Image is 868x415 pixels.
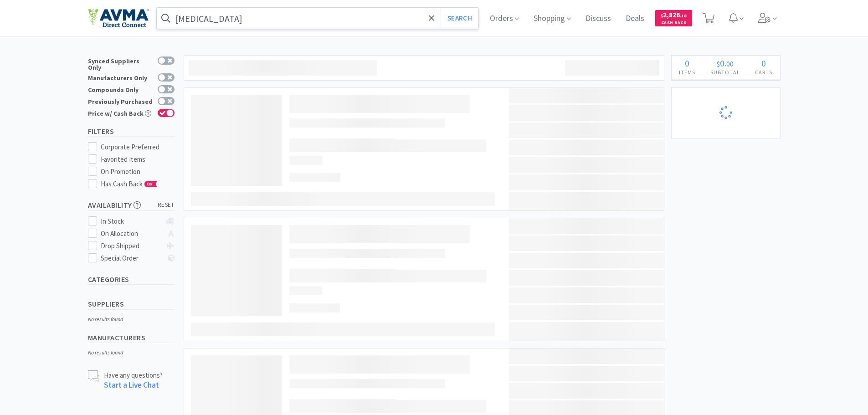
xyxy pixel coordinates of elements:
div: Price w/ Cash Back [88,109,153,117]
div: Manufacturers Only [88,73,153,81]
a: Discuss [582,15,615,23]
div: Drop Shipped [101,241,161,251]
div: In Stock [101,216,161,227]
h4: Items [672,68,703,77]
h5: Filters [88,126,175,137]
div: On Allocation [101,228,161,239]
span: 2,826 [661,10,687,19]
div: Previously Purchased [88,97,153,105]
span: 0 [761,57,766,69]
div: Compounds Only [88,85,153,93]
div: Special Order [101,253,161,264]
div: On Promotion [101,166,175,177]
h5: Manufacturers [88,333,175,343]
span: 0 [720,57,724,69]
input: Search by item, sku, manufacturer, ingredient, size... [157,8,479,29]
h5: Suppliers [88,299,175,309]
p: Have any questions? [104,370,163,380]
img: e4e33dab9f054f5782a47901c742baa9_102.png [88,9,149,28]
a: Start a Live Chat [104,380,159,390]
span: $ [661,13,663,19]
i: No results found [88,349,123,356]
span: reset [158,200,175,210]
h4: Carts [748,68,780,77]
a: Deals [622,15,648,23]
div: Favorited Items [101,154,175,165]
h4: Subtotal [703,68,748,77]
div: Synced Suppliers Only [88,56,153,71]
a: $2,826.18Cash Back [655,6,692,31]
span: 0 [685,57,689,69]
button: Search [441,8,478,29]
span: $ [717,59,720,68]
span: CB [145,181,154,187]
div: . [703,59,748,68]
h5: Availability [88,200,175,210]
span: Cash Back [661,20,687,26]
i: No results found [88,316,123,323]
span: Has Cash Back [101,179,158,188]
span: 00 [726,59,734,68]
h5: Categories [88,274,175,285]
span: . 18 [680,13,687,19]
div: Corporate Preferred [101,142,175,153]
